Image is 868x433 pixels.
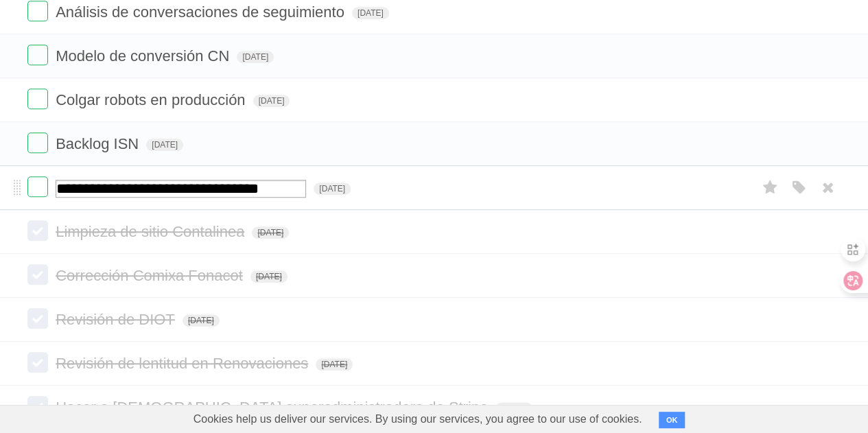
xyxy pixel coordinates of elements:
[146,139,183,151] span: [DATE]
[252,226,289,239] span: [DATE]
[27,264,48,285] label: Done
[237,51,274,63] span: [DATE]
[56,399,491,416] span: Hacer a [DEMOGRAPHIC_DATA] superadministradora de Stripe
[56,355,312,372] span: Revisión de lentitud en Renovaciones
[27,132,48,153] label: Done
[56,135,142,152] span: Backlog ISN
[27,308,48,329] label: Done
[56,91,248,108] span: Colgar robots en producción
[659,412,685,428] button: OK
[757,176,783,199] label: Star task
[253,95,290,107] span: [DATE]
[56,3,348,21] span: Análisis de conversaciones de seguimiento
[250,270,288,283] span: [DATE]
[314,183,351,195] span: [DATE]
[27,396,48,417] label: Done
[27,45,48,65] label: Done
[56,311,178,328] span: Revisión de DIOT
[56,223,248,240] span: Limpieza de sitio Contalinea
[27,89,48,109] label: Done
[56,47,233,65] span: Modelo de conversión CN
[352,7,389,19] span: [DATE]
[180,406,656,433] span: Cookies help us deliver our services. By using our services, you agree to our use of cookies.
[27,352,48,373] label: Done
[27,1,48,21] label: Done
[316,358,353,371] span: [DATE]
[56,267,246,284] span: Corrección Comixa Fonacot
[183,314,220,327] span: [DATE]
[495,402,532,414] span: [DATE]
[27,176,48,197] label: Done
[27,220,48,241] label: Done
